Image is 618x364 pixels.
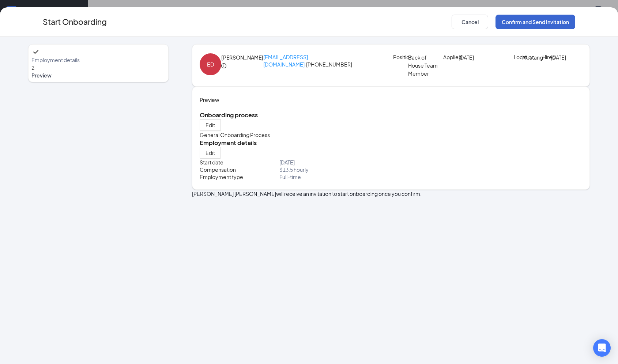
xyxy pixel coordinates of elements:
[279,166,391,173] p: $ 13.5 hourly
[459,53,489,61] p: [DATE]
[200,111,582,119] h5: Onboarding process
[43,16,107,28] h3: Start Onboarding
[200,147,221,159] button: Edit
[279,159,391,166] p: [DATE]
[443,53,458,61] p: Applied
[221,53,263,61] h4: [PERSON_NAME]
[206,149,215,156] span: Edit
[522,53,539,61] p: Mustang
[542,53,551,61] p: Hired
[31,64,34,71] span: 2
[495,15,575,29] button: Confirm and Send Invitation
[200,119,221,131] button: Edit
[200,132,270,138] span: General Onboarding Process
[31,56,165,64] span: Employment details
[200,173,279,181] p: Employment type
[207,60,214,68] div: ED
[200,139,582,147] h5: Employment details
[31,48,40,56] svg: Checkmark
[408,53,438,77] p: Back of House Team Member
[200,96,582,104] h4: Preview
[31,72,165,79] span: Preview
[206,121,215,129] span: Edit
[593,339,611,357] div: Open Intercom Messenger
[221,63,226,68] span: info-circle
[551,53,568,61] p: [DATE]
[200,159,279,166] p: Start date
[279,173,391,181] p: Full-time
[192,190,590,198] p: [PERSON_NAME] [PERSON_NAME] will receive an invitation to start onboarding once you confirm.
[452,15,488,29] button: Cancel
[200,166,279,173] p: Compensation
[393,53,408,61] p: Position
[514,53,522,61] p: Location
[263,54,308,68] a: [EMAIL_ADDRESS][DOMAIN_NAME]
[263,53,393,70] p: · [PHONE_NUMBER]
